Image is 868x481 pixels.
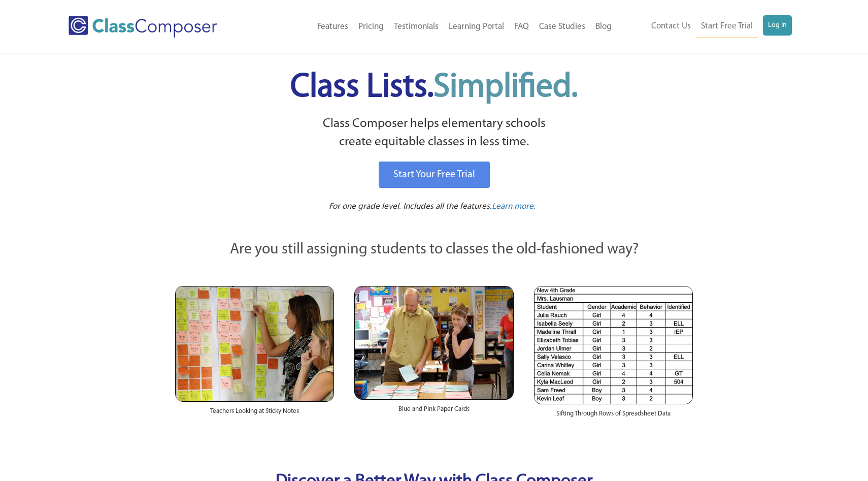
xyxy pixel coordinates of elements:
[354,400,513,424] div: Blue and Pink Paper Cards
[69,16,217,38] img: Class Composer
[433,71,578,104] span: Simplified.
[174,115,694,152] p: Class Composer helps elementary schools create equitable classes in less time.
[696,15,758,38] a: Start Free Trial
[492,201,536,213] a: Learn more.
[444,16,509,38] a: Learning Portal
[175,402,334,426] div: Teachers Looking at Sticky Notes
[534,404,693,429] div: Sifting Through Rows of Spreadsheet Data
[393,170,475,180] span: Start Your Free Trial
[509,16,534,38] a: FAQ
[534,16,590,38] a: Case Studies
[353,16,389,38] a: Pricing
[646,15,696,38] a: Contact Us
[492,202,536,211] span: Learn more.
[617,15,792,38] nav: Header Menu
[763,15,792,36] a: Log In
[534,286,693,404] img: Spreadsheets
[175,239,693,261] p: Are you still assigning students to classes the old-fashioned way?
[312,16,353,38] a: Features
[175,286,334,402] img: Teachers Looking at Sticky Notes
[259,16,617,38] nav: Header Menu
[379,162,490,188] a: Start Your Free Trial
[290,71,578,104] span: Class Lists.
[590,16,617,38] a: Blog
[329,202,492,211] span: For one grade level. Includes all the features.
[389,16,444,38] a: Testimonials
[354,286,513,399] img: Blue and Pink Paper Cards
